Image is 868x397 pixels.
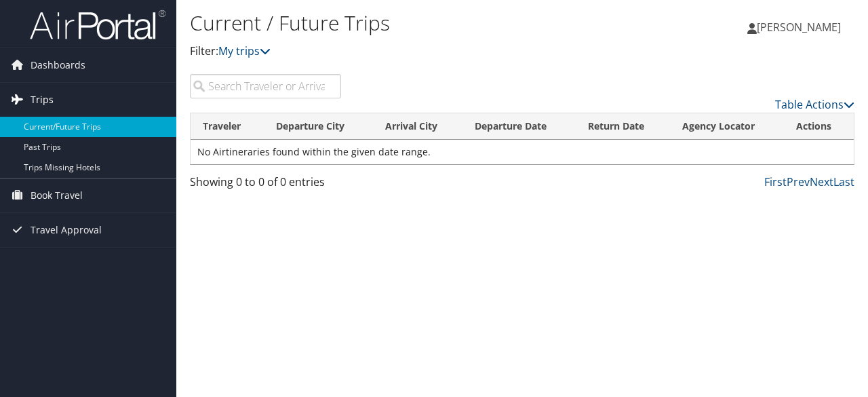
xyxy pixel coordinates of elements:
span: [PERSON_NAME] [757,20,841,35]
img: airportal-logo.png [30,9,165,41]
p: Filter: [190,43,633,60]
a: Table Actions [775,97,854,112]
th: Traveler: activate to sort column ascending [191,113,264,140]
th: Agency Locator: activate to sort column ascending [670,113,784,140]
a: [PERSON_NAME] [747,7,854,48]
th: Actions [784,113,854,140]
span: Travel Approval [31,213,102,247]
th: Departure City: activate to sort column ascending [264,113,373,140]
a: First [764,174,787,189]
a: Next [810,174,833,189]
div: Showing 0 to 0 of 0 entries [190,174,341,197]
input: Search Traveler or Arrival City [190,74,341,98]
th: Arrival City: activate to sort column ascending [373,113,463,140]
span: Dashboards [31,48,85,82]
a: Last [833,174,854,189]
th: Departure Date: activate to sort column descending [462,113,576,140]
th: Return Date: activate to sort column ascending [576,113,671,140]
span: Book Travel [31,178,83,212]
span: Trips [31,83,54,117]
a: Prev [787,174,810,189]
a: My trips [218,43,271,58]
h1: Current / Future Trips [190,9,633,37]
td: No Airtineraries found within the given date range. [191,140,854,164]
